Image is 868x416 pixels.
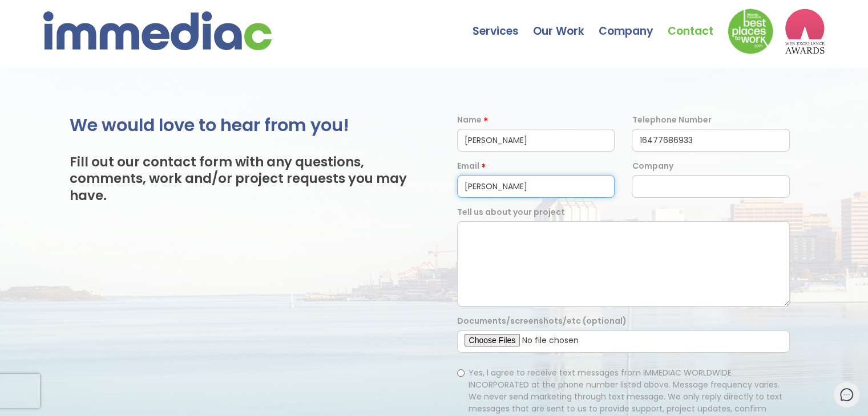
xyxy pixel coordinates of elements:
a: Company [599,3,668,43]
h2: We would love to hear from you! [70,114,411,137]
label: Name [457,114,482,126]
img: Down [728,9,773,54]
label: Company [632,160,673,172]
label: Documents/screenshots/etc (optional) [457,315,627,327]
img: logo2_wea_nobg.webp [785,9,825,54]
a: Services [473,3,533,43]
label: Telephone Number [632,114,711,126]
input: Yes, I agree to receive text messages from IMMEDIAC WORLDWIDE INCORPORATED at the phone number li... [457,369,465,377]
h3: Fill out our contact form with any questions, comments, work and/or project requests you may have. [70,154,411,205]
label: Email [457,160,479,172]
a: Contact [668,3,728,43]
a: Our Work [533,3,599,43]
label: Tell us about your project [457,206,565,218]
img: immediac [43,11,272,50]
